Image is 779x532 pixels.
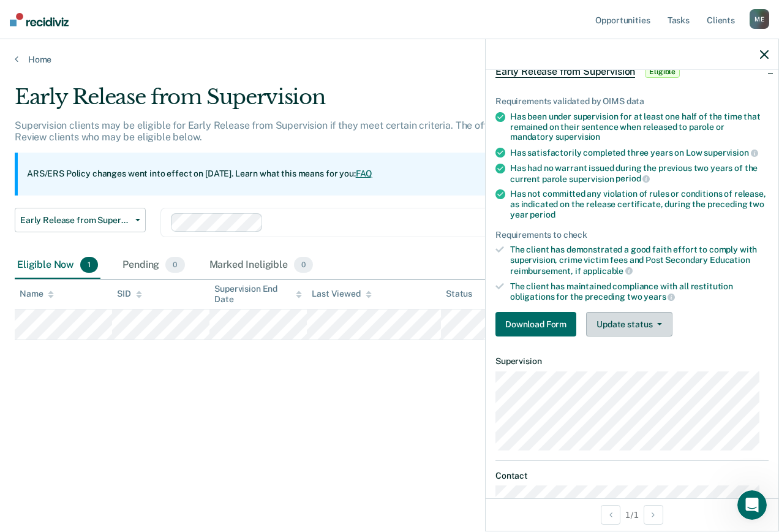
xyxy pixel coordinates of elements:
[495,230,769,240] div: Requirements to check
[495,312,576,336] button: Download Form
[120,252,187,279] div: Pending
[644,505,663,525] button: Next Opportunity
[15,85,716,120] div: Early Release from Supervision
[510,189,769,219] div: Has not committed any violation of rules or conditions of release, as indicated on the release ce...
[27,168,372,180] p: ARS/ERS Policy changes went into effect on [DATE]. Learn what this means for you:
[165,257,184,273] span: 0
[495,66,635,78] span: Early Release from Supervision
[15,54,764,65] a: Home
[207,252,316,279] div: Marked Ineligible
[214,284,302,305] div: Supervision End Date
[510,112,769,142] div: Has been under supervision for at least one half of the time that remained on their sentence when...
[645,66,680,78] span: Eligible
[495,471,769,481] dt: Contact
[486,498,778,531] div: 1 / 1
[615,173,650,183] span: period
[15,120,710,143] p: Supervision clients may be eligible for Early Release from Supervision if they meet certain crite...
[446,289,472,299] div: Status
[644,292,675,302] span: years
[750,9,769,29] div: M E
[601,505,620,525] button: Previous Opportunity
[486,52,778,91] div: Early Release from SupervisionEligible
[80,257,98,273] span: 1
[294,257,313,273] span: 0
[117,289,142,299] div: SID
[704,148,758,158] span: supervision
[15,252,100,279] div: Eligible Now
[583,266,633,276] span: applicable
[555,132,600,142] span: supervision
[530,210,555,219] span: period
[10,13,69,26] img: Recidiviz
[510,163,769,184] div: Has had no warrant issued during the previous two years of the current parole supervision
[312,289,371,299] div: Last Viewed
[510,245,769,276] div: The client has demonstrated a good faith effort to comply with supervision, crime victim fees and...
[510,147,769,158] div: Has satisfactorily completed three years on Low
[356,169,373,178] a: FAQ
[20,289,54,299] div: Name
[495,96,769,107] div: Requirements validated by OIMS data
[495,356,769,367] dt: Supervision
[20,215,130,226] span: Early Release from Supervision
[495,312,581,336] a: Navigate to form link
[586,312,672,336] button: Update status
[510,281,769,302] div: The client has maintained compliance with all restitution obligations for the preceding two
[737,490,767,520] iframe: Intercom live chat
